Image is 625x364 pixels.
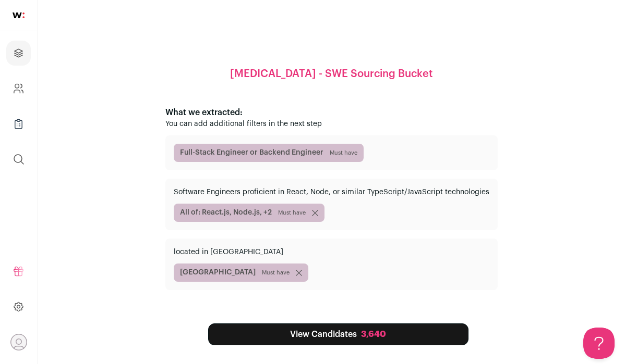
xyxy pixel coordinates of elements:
img: wellfound-shorthand-0d5821cbd27db2630d0214b213865d53afaa358527fdda9d0ea32b1df1b89c2c.svg [13,12,25,18]
a: Company and ATS Settings [6,76,31,101]
div: 3,640 [361,328,386,341]
a: View Candidates 3,640 [208,323,468,345]
p: What we extracted: [165,106,498,119]
p: You can add additional filters in the next step [165,119,498,129]
p: located in [GEOGRAPHIC_DATA] [174,247,489,257]
span: All of: React.js, Node.js, +2 [174,204,324,222]
a: Company Lists [6,111,31,136]
h1: [MEDICAL_DATA] - SWE Sourcing Bucket [230,67,432,81]
iframe: Help Scout Beacon - Open [583,328,615,359]
span: Must have [278,209,306,217]
span: [GEOGRAPHIC_DATA] [174,263,308,282]
span: Full-Stack Engineer or Backend Engineer [174,144,364,162]
p: Software Engineers proficient in React, Node, or similar TypeScript/JavaScript technologies [174,187,489,197]
button: Open dropdown [10,334,27,350]
span: Must have [330,149,357,157]
a: Projects [6,41,31,66]
span: Must have [262,269,290,277]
